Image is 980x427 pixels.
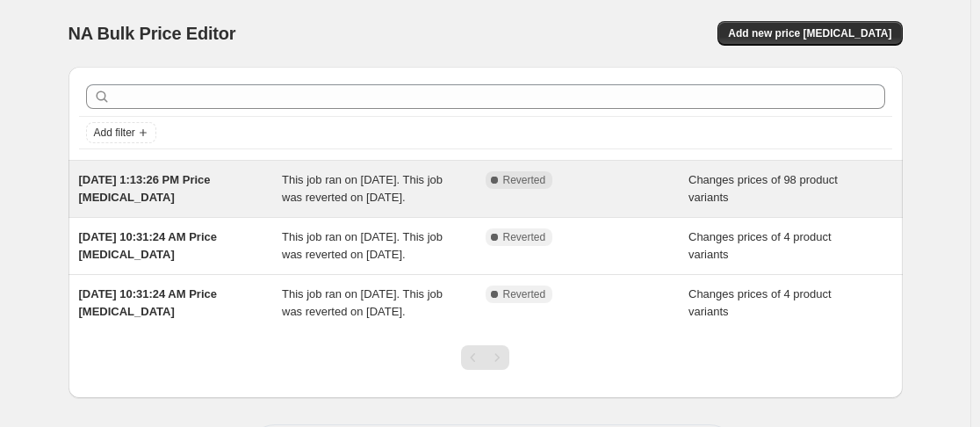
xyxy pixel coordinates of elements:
[94,126,135,140] span: Add filter
[68,24,236,43] span: NA Bulk Price Editor
[282,173,443,204] span: This job ran on [DATE]. This job was reverted on [DATE].
[79,230,218,261] span: [DATE] 10:31:24 AM Price [MEDICAL_DATA]
[503,173,546,187] span: Reverted
[688,173,838,204] span: Changes prices of 98 product variants
[461,345,509,370] nav: Pagination
[688,230,832,261] span: Changes prices of 4 product variants
[282,230,443,261] span: This job ran on [DATE]. This job was reverted on [DATE].
[688,287,832,318] span: Changes prices of 4 product variants
[282,287,443,318] span: This job ran on [DATE]. This job was reverted on [DATE].
[79,287,218,318] span: [DATE] 10:31:24 AM Price [MEDICAL_DATA]
[717,21,902,46] button: Add new price [MEDICAL_DATA]
[503,287,546,301] span: Reverted
[86,122,156,143] button: Add filter
[728,26,891,40] span: Add new price [MEDICAL_DATA]
[503,230,546,244] span: Reverted
[79,173,211,204] span: [DATE] 1:13:26 PM Price [MEDICAL_DATA]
